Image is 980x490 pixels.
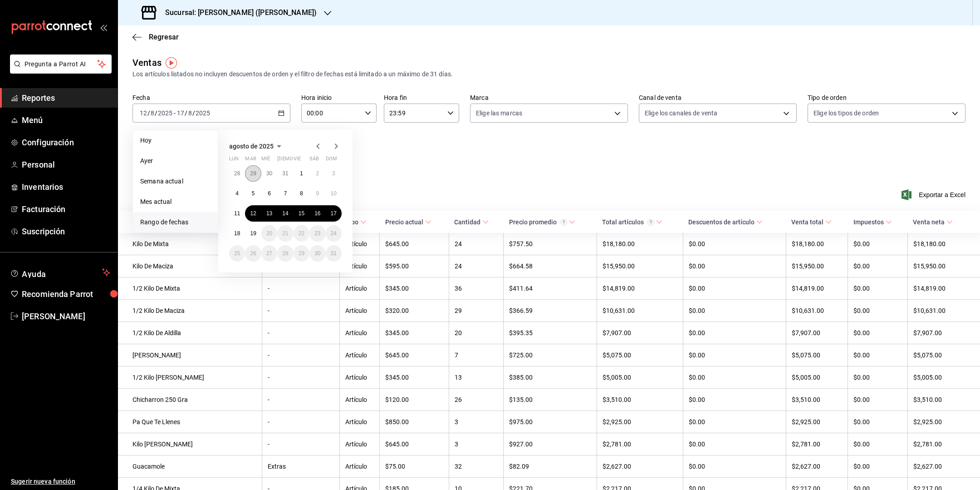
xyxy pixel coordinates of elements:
td: $757.50 [504,233,597,255]
td: - [262,411,340,433]
td: 13 [449,366,504,389]
span: Elige los canales de venta [645,109,717,118]
button: 15 de agosto de 2025 [294,205,309,222]
span: Recomienda Parrot [22,288,110,300]
abbr: martes [245,156,256,165]
abbr: 9 de agosto de 2025 [316,190,319,197]
td: $0.00 [848,411,908,433]
abbr: 24 de agosto de 2025 [331,230,337,237]
button: 2 de agosto de 2025 [309,165,325,182]
img: Tooltip marker [166,57,177,69]
td: $15,950.00 [597,255,683,277]
button: Exportar a Excel [903,189,965,200]
td: $3,510.00 [786,389,848,411]
td: $135.00 [504,389,597,411]
td: $0.00 [683,255,786,277]
td: 3 [449,411,504,433]
div: Precio promedio [509,218,567,226]
span: Ayuda [22,267,98,278]
td: $345.00 [380,366,449,389]
label: Marca [470,94,628,101]
td: $0.00 [848,366,908,389]
td: 3 [449,433,504,455]
button: 31 de julio de 2025 [277,165,293,182]
td: $595.00 [380,255,449,277]
button: 8 de agosto de 2025 [294,185,309,202]
abbr: 14 de agosto de 2025 [282,210,288,217]
td: $2,781.00 [597,433,683,455]
span: Personal [22,158,110,171]
td: $5,005.00 [907,366,980,389]
td: $385.00 [504,366,597,389]
td: $0.00 [848,455,908,478]
span: Semana actual [140,177,211,186]
td: $725.00 [504,344,597,366]
button: 30 de julio de 2025 [261,165,277,182]
div: Precio actual [385,218,423,226]
span: Reportes [22,92,110,104]
td: 7 [449,344,504,366]
td: $0.00 [848,277,908,300]
td: $345.00 [380,277,449,300]
span: Mes actual [140,197,211,207]
abbr: 21 de agosto de 2025 [282,230,288,237]
td: $366.59 [504,300,597,322]
svg: El total artículos considera cambios de precios en los artículos así como costos adicionales por ... [647,219,654,226]
abbr: 31 de julio de 2025 [282,170,288,177]
td: $0.00 [683,300,786,322]
abbr: miércoles [261,156,270,165]
td: 29 [449,300,504,322]
td: - [262,300,340,322]
button: 7 de agosto de 2025 [277,185,293,202]
span: Facturación [22,203,110,215]
td: Artículo [340,300,380,322]
button: 19 de agosto de 2025 [245,225,261,242]
span: Pregunta a Parrot AI [24,59,98,69]
td: Artículo [340,433,380,455]
td: $0.00 [683,455,786,478]
td: $82.09 [504,455,597,478]
td: $927.00 [504,433,597,455]
abbr: 11 de agosto de 2025 [234,210,240,217]
td: $18,180.00 [786,233,848,255]
abbr: 8 de agosto de 2025 [300,190,303,197]
button: 3 de agosto de 2025 [326,165,342,182]
button: 16 de agosto de 2025 [309,205,325,222]
td: $0.00 [683,344,786,366]
abbr: 22 de agosto de 2025 [299,230,304,237]
button: 31 de agosto de 2025 [326,245,342,262]
td: $5,075.00 [597,344,683,366]
td: $14,819.00 [786,277,848,300]
button: 20 de agosto de 2025 [261,225,277,242]
td: - [262,277,340,300]
abbr: lunes [229,156,239,165]
td: $15,950.00 [786,255,848,277]
td: $0.00 [848,255,908,277]
td: $850.00 [380,411,449,433]
abbr: 15 de agosto de 2025 [299,210,304,217]
td: - [262,433,340,455]
abbr: 19 de agosto de 2025 [250,230,256,237]
span: Suscripción [22,225,110,238]
input: -- [176,109,185,117]
span: Total artículos [602,218,662,226]
td: [PERSON_NAME] [118,344,262,366]
abbr: jueves [277,156,331,165]
abbr: 27 de agosto de 2025 [266,250,272,257]
td: $645.00 [380,233,449,255]
td: $5,075.00 [786,344,848,366]
abbr: domingo [326,156,337,165]
td: $411.64 [504,277,597,300]
abbr: 30 de agosto de 2025 [314,250,320,257]
label: Canal de venta [639,94,797,101]
div: Cantidad [454,218,480,226]
input: -- [188,109,192,117]
span: Elige los tipos de orden [813,109,879,118]
abbr: sábado [309,156,319,165]
td: $0.00 [848,322,908,344]
input: ---- [157,109,173,117]
label: Hora fin [384,94,459,101]
abbr: 16 de agosto de 2025 [314,210,320,217]
td: $0.00 [683,433,786,455]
